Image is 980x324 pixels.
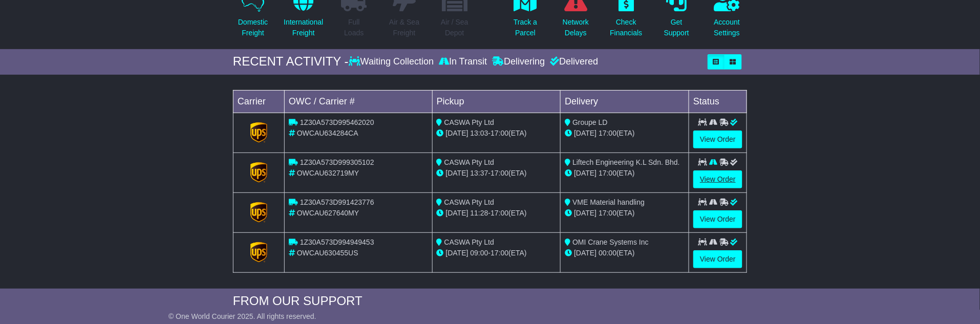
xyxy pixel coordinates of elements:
[471,209,488,217] span: 11:28
[574,209,596,217] span: [DATE]
[693,210,742,228] a: View Order
[491,169,508,177] span: 17:00
[565,168,685,179] div: (ETA)
[446,169,468,177] span: [DATE]
[300,198,374,206] span: 1Z30A573D991423776
[514,17,537,38] p: Track a Parcel
[547,56,598,68] div: Delivered
[574,129,596,137] span: [DATE]
[563,17,589,38] p: Network Delays
[572,118,607,126] span: Groupe LD
[341,17,367,38] p: Full Loads
[446,249,468,257] span: [DATE]
[297,169,359,177] span: OWCAU632719MY
[444,118,495,126] span: CASWA Pty Ltd
[441,17,468,38] p: Air / Sea Depot
[491,249,508,257] span: 17:00
[444,198,495,206] span: CASWA Pty Ltd
[297,249,358,257] span: OWCAU630455US
[437,248,557,258] div: - (ETA)
[437,168,557,179] div: - (ETA)
[572,158,680,166] span: Liftech Engineering K.L Sdn. Bhd.
[693,170,742,188] a: View Order
[572,238,649,246] span: OMI Crane Systems Inc
[714,17,740,38] p: Account Settings
[489,56,547,68] div: Delivering
[599,169,616,177] span: 17:00
[250,162,268,183] img: GetCarrierServiceLogo
[565,128,685,139] div: (ETA)
[238,17,268,38] p: Domestic Freight
[250,122,268,143] img: GetCarrierServiceLogo
[693,131,742,148] a: View Order
[300,158,374,166] span: 1Z30A573D999305102
[599,209,616,217] span: 17:00
[444,238,495,246] span: CASWA Pty Ltd
[437,208,557,219] div: - (ETA)
[300,238,374,246] span: 1Z30A573D994949453
[565,208,685,219] div: (ETA)
[693,250,742,268] a: View Order
[233,294,747,309] div: FROM OUR SUPPORT
[565,248,685,258] div: (ETA)
[599,249,616,257] span: 00:00
[446,209,468,217] span: [DATE]
[444,158,495,166] span: CASWA Pty Ltd
[491,129,508,137] span: 17:00
[610,17,643,38] p: Check Financials
[250,202,268,223] img: GetCarrierServiceLogo
[471,249,488,257] span: 09:00
[233,90,285,113] td: Carrier
[285,90,433,113] td: OWC / Carrier #
[491,209,508,217] span: 17:00
[599,129,616,137] span: 17:00
[284,17,323,38] p: International Freight
[574,169,596,177] span: [DATE]
[572,198,645,206] span: VME Material handling
[436,56,489,68] div: In Transit
[689,90,747,113] td: Status
[349,56,436,68] div: Waiting Collection
[664,17,689,38] p: Get Support
[250,242,268,263] img: GetCarrierServiceLogo
[389,17,419,38] p: Air & Sea Freight
[432,90,561,113] td: Pickup
[297,129,358,137] span: OWCAU634284CA
[233,54,349,69] div: RECENT ACTIVITY -
[471,129,488,137] span: 13:03
[446,129,468,137] span: [DATE]
[168,312,316,320] span: © One World Courier 2025. All rights reserved.
[437,128,557,139] div: - (ETA)
[574,249,596,257] span: [DATE]
[471,169,488,177] span: 13:37
[561,90,689,113] td: Delivery
[297,209,359,217] span: OWCAU627640MY
[300,118,374,126] span: 1Z30A573D995462020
